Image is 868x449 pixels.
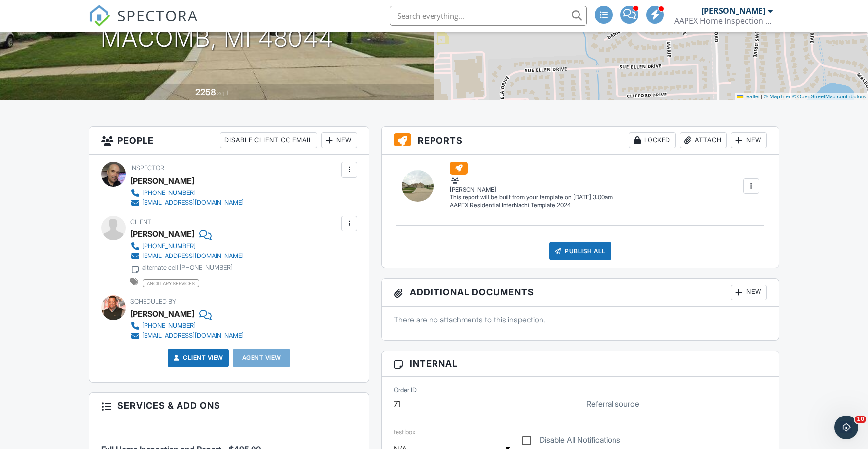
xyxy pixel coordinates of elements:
[142,199,244,207] div: [EMAIL_ADDRESS][DOMAIN_NAME]
[130,251,244,261] a: [EMAIL_ADDRESS][DOMAIN_NAME]
[701,6,765,16] div: [PERSON_NAME]
[130,331,244,341] a: [EMAIL_ADDRESS][DOMAIN_NAME]
[220,132,317,148] div: Disable Client CC Email
[142,264,233,272] div: alternate cell [PHONE_NUMBER]
[382,127,779,155] h3: Reports
[130,226,194,241] div: [PERSON_NAME]
[130,218,151,225] span: Client
[737,94,759,99] a: Leaflet
[142,332,244,340] div: [EMAIL_ADDRESS][DOMAIN_NAME]
[142,242,196,250] div: [PHONE_NUMBER]
[117,5,198,26] span: SPECTORA
[142,322,196,330] div: [PHONE_NUMBER]
[130,241,244,251] a: [PHONE_NUMBER]
[321,132,357,148] div: New
[130,188,244,198] a: [PHONE_NUMBER]
[450,201,613,210] div: AAPEX Residential InterNachi Template 2024
[217,89,231,96] span: sq. ft.
[390,6,587,26] input: Search everything...
[382,351,779,377] h3: Internal
[629,132,676,148] div: Locked
[130,306,194,321] div: [PERSON_NAME]
[680,132,727,148] div: Attach
[195,87,216,97] div: 2258
[731,285,767,300] div: New
[549,242,611,260] div: Publish All
[89,5,110,27] img: The Best Home Inspection Software - Spectora
[450,176,613,193] div: [PERSON_NAME]
[394,314,767,325] p: There are no attachments to this inspection.
[834,416,858,439] iframe: Intercom live chat
[731,132,767,148] div: New
[89,127,369,155] h3: People
[171,353,223,363] a: Client View
[130,298,176,305] span: Scheduled By
[130,198,244,208] a: [EMAIL_ADDRESS][DOMAIN_NAME]
[143,279,199,287] span: ancillary services
[382,279,779,307] h3: Additional Documents
[130,173,194,188] div: [PERSON_NAME]
[142,252,244,260] div: [EMAIL_ADDRESS][DOMAIN_NAME]
[130,164,164,172] span: Inspector
[394,386,417,395] label: Order ID
[89,393,369,418] h3: Services & Add ons
[130,321,244,331] a: [PHONE_NUMBER]
[761,94,762,99] span: |
[764,94,791,99] a: © MapTiler
[674,16,773,26] div: AAPEX Home Inspection Services
[450,193,613,201] div: This report will be built from your template on [DATE] 3:00am
[586,398,639,409] label: Referral source
[142,189,196,197] div: [PHONE_NUMBER]
[394,416,510,436] label: test box
[855,416,866,423] span: 10
[792,94,866,99] a: © OpenStreetMap contributors
[89,13,198,34] a: SPECTORA
[522,435,620,448] label: Disable All Notifications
